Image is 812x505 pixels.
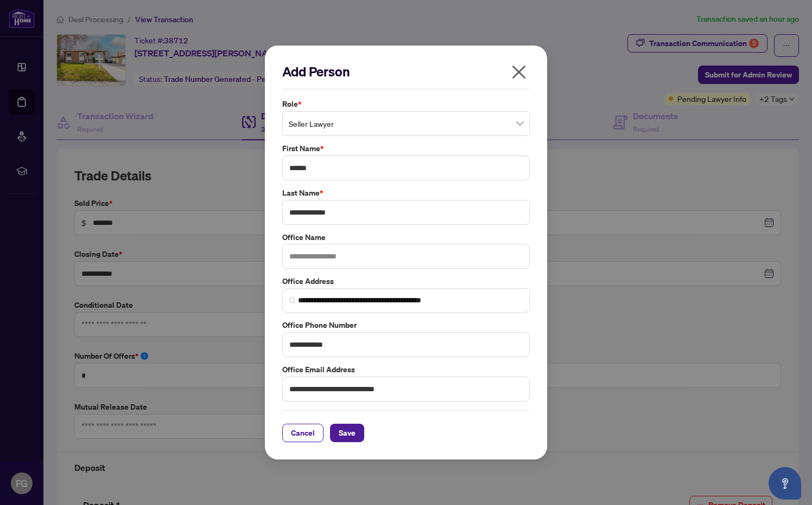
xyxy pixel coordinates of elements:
[289,113,523,134] span: Seller Lawyer
[510,63,528,81] span: close
[282,187,530,199] label: Last Name
[291,424,315,442] span: Cancel
[289,297,296,304] img: search_icon
[282,231,530,243] label: Office Name
[769,467,801,500] button: Open asap
[339,424,356,442] span: Save
[282,63,530,80] h2: Add Person
[282,143,530,154] label: First Name
[282,98,530,110] label: Role
[282,364,530,375] label: Office Email Address
[282,424,323,442] button: Cancel
[330,424,364,442] button: Save
[282,319,530,331] label: Office Phone Number
[282,275,530,287] label: Office Address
